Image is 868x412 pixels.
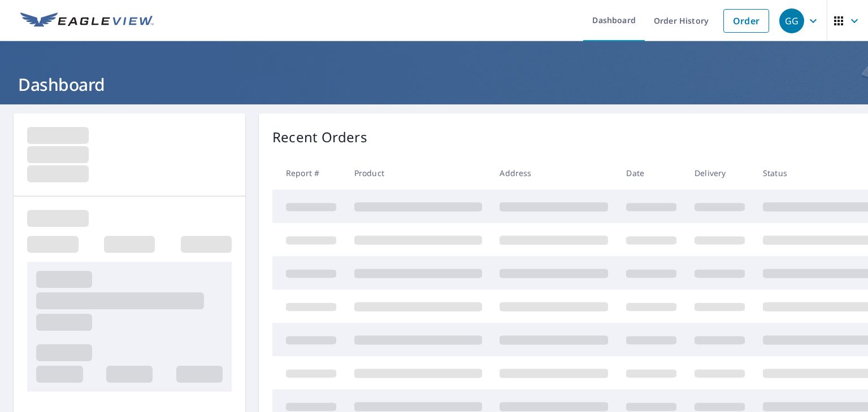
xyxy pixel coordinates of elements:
p: Recent Orders [272,127,367,147]
th: Delivery [685,156,754,190]
th: Report # [272,156,345,190]
div: GG [779,8,804,33]
th: Address [491,156,617,190]
th: Product [345,156,491,190]
a: Order [723,9,769,33]
h1: Dashboard [14,73,854,96]
th: Date [617,156,685,190]
img: EV Logo [20,12,154,29]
